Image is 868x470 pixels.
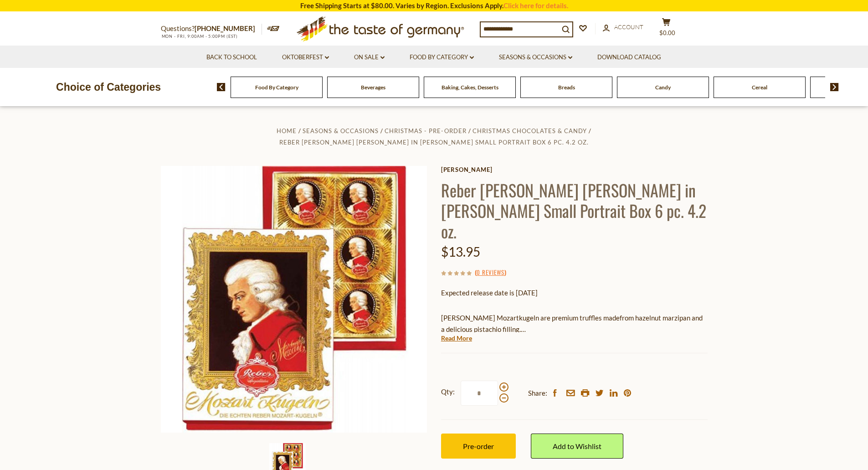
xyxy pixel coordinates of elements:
[475,268,506,277] span: ( )
[441,312,708,335] p: [PERSON_NAME] Mozartkugeln are premium truffles madefrom hazelnut marzipan and a delicious pistac...
[441,180,708,241] h1: Reber [PERSON_NAME] [PERSON_NAME] in [PERSON_NAME] Small Portrait Box 6 pc. 4.2 oz.
[558,84,575,91] a: Breads
[161,34,238,39] span: MON - FRI, 9:00AM - 5:00PM (EST)
[463,442,494,450] span: Pre-order
[206,52,257,62] a: Back to School
[659,29,675,36] span: $0.00
[655,84,671,91] a: Candy
[441,434,516,459] button: Pre-order
[503,1,568,10] a: Click here for details.
[279,139,588,146] a: Reber [PERSON_NAME] [PERSON_NAME] in [PERSON_NAME] Small Portrait Box 6 pc. 4.2 oz.
[531,434,623,459] a: Add to Wishlist
[282,52,329,62] a: Oktoberfest
[385,127,466,134] a: Christmas - PRE-ORDER
[528,387,547,399] span: Share:
[830,83,839,91] img: next arrow
[614,23,643,31] span: Account
[361,84,385,91] a: Beverages
[597,52,661,62] a: Download Catalog
[441,244,480,259] span: $13.95
[255,84,298,91] a: Food By Category
[441,386,455,398] strong: Qty:
[441,166,708,173] a: [PERSON_NAME]
[499,52,572,62] a: Seasons & Occasions
[461,381,498,406] input: Qty:
[603,22,643,32] a: Account
[441,287,708,299] p: Expected release date is [DATE]
[653,18,680,41] button: $0.00
[195,24,255,32] a: [PHONE_NUMBER]
[473,127,587,134] a: Christmas Chocolates & Candy
[161,166,427,433] img: Reber Mozart Kugel 6 pack
[354,52,385,62] a: On Sale
[477,268,504,278] a: 0 Reviews
[217,83,226,91] img: previous arrow
[277,127,297,134] a: Home
[441,334,472,343] a: Read More
[303,127,379,134] a: Seasons & Occasions
[442,84,498,91] a: Baking, Cakes, Desserts
[161,23,262,35] p: Questions?
[752,84,767,91] a: Cereal
[410,52,474,62] a: Food By Category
